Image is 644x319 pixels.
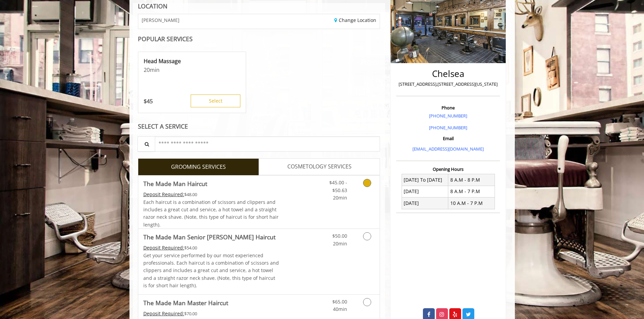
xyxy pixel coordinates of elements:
[138,2,167,10] b: LOCATION
[333,194,347,201] span: 20min
[329,179,347,193] span: $45.00 - $50.63
[143,310,184,317] span: This service needs some Advance to be paid before we block your appointment
[402,174,448,186] td: [DATE] To [DATE]
[143,310,279,317] div: $70.00
[398,105,498,110] h3: Phone
[143,252,279,290] p: Get your service performed by our most experienced professionals. Each haircut is a combination o...
[138,123,380,130] div: SELECT A SERVICE
[333,240,347,247] span: 20min
[398,69,498,79] h2: Chelsea
[287,162,352,171] span: COSMETOLOGY SERVICES
[412,146,484,152] a: [EMAIL_ADDRESS][DOMAIN_NAME]
[402,186,448,197] td: [DATE]
[143,244,184,251] span: This service needs some Advance to be paid before we block your appointment
[143,179,207,188] b: The Made Man Haircut
[143,244,279,251] div: $54.00
[396,167,500,171] h3: Opening Hours
[143,199,279,228] span: Each haircut is a combination of scissors and clippers and includes a great cut and service, a ho...
[143,191,184,197] span: This service needs some Advance to be paid before we block your appointment
[171,163,226,171] span: GROOMING SERVICES
[142,18,180,23] span: [PERSON_NAME]
[332,298,347,305] span: $65.00
[143,232,276,242] b: The Made Man Senior [PERSON_NAME] Haircut
[191,95,240,107] button: Select
[429,113,467,119] a: [PHONE_NUMBER]
[144,98,147,105] span: $
[333,306,347,312] span: 40min
[143,191,279,198] div: $48.00
[402,197,448,209] td: [DATE]
[138,136,155,152] button: Service Search
[429,125,467,131] a: [PHONE_NUMBER]
[334,17,376,23] a: Change Location
[448,186,495,197] td: 8 A.M - 7 P.M
[138,35,193,43] b: POPULAR SERVICES
[448,197,495,209] td: 10 A.M - 7 P.M
[144,57,240,65] p: Head Massage
[398,136,498,141] h3: Email
[398,81,498,88] p: [STREET_ADDRESS],[STREET_ADDRESS][US_STATE]
[144,98,153,105] p: 45
[332,233,347,239] span: $50.00
[448,174,495,186] td: 8 A.M - 8 P.M
[143,298,228,308] b: The Made Man Master Haircut
[144,66,240,74] p: 20
[150,66,160,74] span: min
